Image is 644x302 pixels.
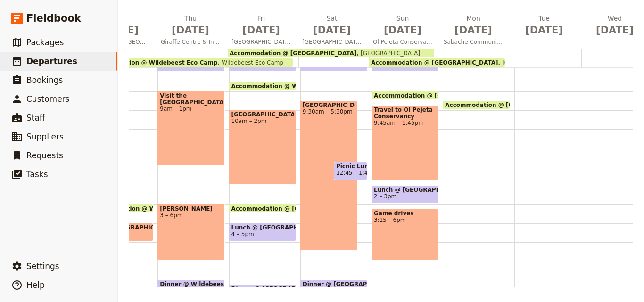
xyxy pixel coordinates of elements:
span: 4 – 5pm [231,231,254,237]
div: Dinner @ Wildebeest Eco Camp7 – 8pm [157,279,224,298]
span: Staff [26,113,45,122]
span: Fieldbook [26,11,81,25]
div: Lunch @ [GEOGRAPHIC_DATA]2 – 3pm [372,185,438,204]
h2: Tue [514,14,574,37]
div: Lunch @ [GEOGRAPHIC_DATA]4 – 5pm [229,223,296,241]
span: 9:45am – 1:45pm [374,120,436,126]
button: Fri [DATE][GEOGRAPHIC_DATA] - [GEOGRAPHIC_DATA] [228,14,298,49]
span: 12:45 – 1:45pm [336,170,380,176]
button: Thu [DATE]Giraffe Centre & Introduction to Montessori in [GEOGRAPHIC_DATA] [157,14,228,49]
span: Lunch @ [GEOGRAPHIC_DATA] [231,224,294,231]
span: [DATE] [373,23,432,37]
span: [DATE] [161,23,220,37]
button: Mon [DATE]Sabache Community Camp [440,14,511,49]
div: Accommodation @ Wildebeest Eco Camp [229,82,296,90]
span: 3 – 6pm [160,212,222,219]
span: [GEOGRAPHIC_DATA] - [GEOGRAPHIC_DATA] [228,38,295,46]
span: Travel to Ol Pejeta Conservancy [374,106,436,120]
span: Packages [26,38,64,47]
div: Picnic Lunch12:45 – 1:45pm [334,162,367,180]
span: Arrive [GEOGRAPHIC_DATA] [89,224,151,231]
h2: Mon [444,14,503,37]
div: Accommodation @ [GEOGRAPHIC_DATA][GEOGRAPHIC_DATA] [228,49,434,57]
div: Game drives3:15 – 6pm [372,209,438,260]
span: Accommodation @ Wildebeest Eco Camp [88,59,218,66]
span: [GEOGRAPHIC_DATA] [231,111,294,118]
div: Accommodation @ [GEOGRAPHIC_DATA] [443,100,510,109]
h2: Fri [231,14,291,37]
span: Game drives [374,210,436,217]
div: Accommodation @ [GEOGRAPHIC_DATA][GEOGRAPHIC_DATA] [369,58,505,67]
span: Departures [26,57,77,66]
span: [DATE] [444,23,503,37]
span: Suppliers [26,132,64,141]
span: Customers [26,94,69,104]
span: Visit the [GEOGRAPHIC_DATA] [160,92,222,106]
div: Dinner @ [GEOGRAPHIC_DATA]7 – 8pm [300,279,367,298]
span: Dinner @ [GEOGRAPHIC_DATA] [303,281,365,287]
span: Tasks [26,170,48,179]
button: Sat [DATE][GEOGRAPHIC_DATA] [298,14,369,49]
span: Settings [26,261,59,271]
span: 10am – 2pm [231,118,294,124]
span: 9am – 1pm [160,106,222,112]
div: [PERSON_NAME]3 – 6pm [157,204,224,260]
span: Dinner @ Wildebeest Eco Camp [160,281,222,287]
h2: Thu [161,14,220,37]
span: 2 – 3pm [374,193,396,200]
span: Bookings [26,75,63,85]
span: [GEOGRAPHIC_DATA] [356,50,420,57]
span: Accommodation @ [GEOGRAPHIC_DATA] [231,205,363,212]
span: [DATE] [302,23,362,37]
span: Picnic Lunch [336,163,365,170]
span: Lunch @ [GEOGRAPHIC_DATA] [374,187,436,193]
span: [PERSON_NAME] [160,205,222,212]
div: Travel to Ol Pejeta Conservancy9:45am – 1:45pm [372,105,438,180]
button: Sun [DATE]Ol Pejeta Conservancy [369,14,440,49]
h2: Sat [302,14,362,37]
span: Dinner @ [GEOGRAPHIC_DATA] [231,286,294,292]
span: Giraffe Centre & Introduction to Montessori in [GEOGRAPHIC_DATA] [157,38,224,46]
span: 3:15 – 6pm [374,217,436,223]
span: Help [26,280,45,290]
span: Sabache Community Camp [440,38,507,46]
div: Accommodation @ [GEOGRAPHIC_DATA] [372,91,438,100]
span: Accommodation @ [GEOGRAPHIC_DATA] [230,50,356,57]
div: [GEOGRAPHIC_DATA]9:30am – 5:30pm [300,100,357,251]
div: [GEOGRAPHIC_DATA]10am – 2pm [229,110,296,185]
span: 9:30am – 5:30pm [303,108,355,115]
span: Accommodation @ [GEOGRAPHIC_DATA] [371,59,498,66]
span: Accommodation @ [GEOGRAPHIC_DATA] [445,102,576,108]
span: Wildebeest Eco Camp [218,59,284,66]
div: Visit the [GEOGRAPHIC_DATA]9am – 1pm [157,91,224,166]
div: Accommodation @ [GEOGRAPHIC_DATA] [229,204,296,213]
span: [GEOGRAPHIC_DATA] [303,102,355,108]
span: Ol Pejeta Conservancy [369,38,436,46]
span: [DATE] [514,23,574,37]
span: [GEOGRAPHIC_DATA] [298,38,365,46]
h2: Sun [373,14,432,37]
div: Accommodation @ Wildebeest Eco CampWildebeest Eco Camp [86,58,293,67]
span: Accommodation @ [GEOGRAPHIC_DATA] [374,92,505,98]
button: Tue [DATE] [511,14,581,41]
span: Requests [26,151,63,160]
span: [DATE] [231,23,291,37]
span: Accommodation @ Wildebeest Eco Camp [231,83,365,89]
